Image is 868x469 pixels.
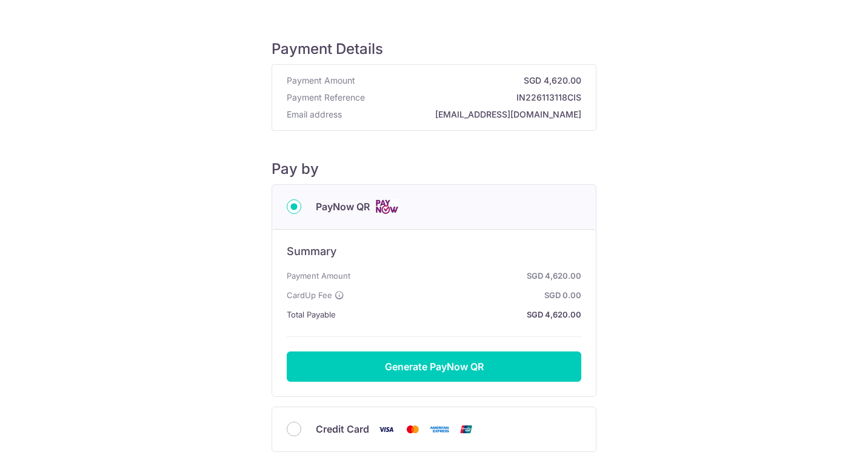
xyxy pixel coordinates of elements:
span: Credit Card [316,422,369,436]
strong: SGD 4,620.00 [360,75,581,87]
span: PayNow QR [316,199,370,214]
span: Payment Reference [287,91,365,104]
span: Email address [287,108,342,121]
h5: Pay by [272,160,596,178]
img: Visa [374,422,398,437]
h6: Summary [287,244,581,259]
h5: Payment Details [272,40,596,58]
img: Union Pay [454,422,478,437]
div: Credit Card Visa Mastercard American Express Union Pay [287,422,581,437]
strong: IN226113118CIS [370,91,581,104]
img: Cards logo [375,199,399,215]
span: Payment Amount [287,75,355,87]
strong: SGD 0.00 [349,288,581,302]
span: Payment Amount [287,268,350,283]
strong: SGD 4,620.00 [341,307,581,322]
span: CardUp Fee [287,288,332,302]
span: Total Payable [287,307,336,322]
button: Generate PayNow QR [287,351,581,382]
strong: SGD 4,620.00 [355,268,581,283]
strong: [EMAIL_ADDRESS][DOMAIN_NAME] [347,108,581,121]
img: Mastercard [401,422,425,437]
img: American Express [427,422,452,437]
div: PayNow QR Cards logo [287,199,581,215]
